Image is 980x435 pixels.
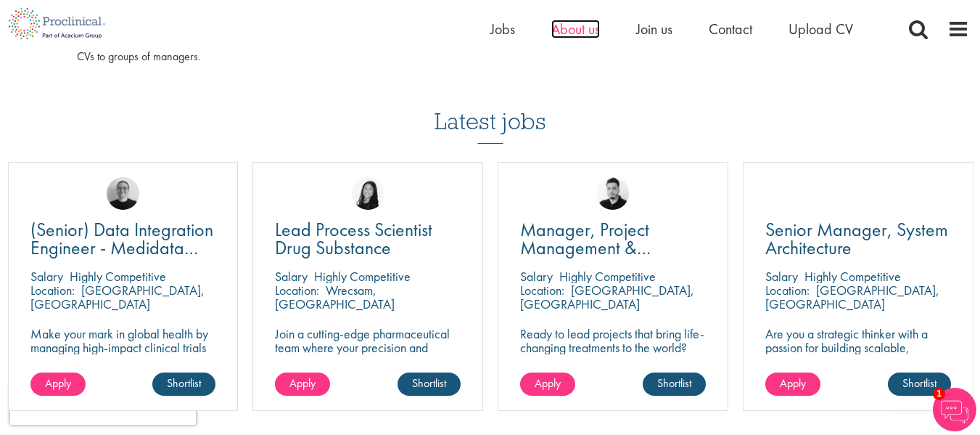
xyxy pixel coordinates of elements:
[765,282,939,312] p: [GEOGRAPHIC_DATA], [GEOGRAPHIC_DATA]
[520,282,694,312] p: [GEOGRAPHIC_DATA], [GEOGRAPHIC_DATA]
[30,327,216,368] p: Make your mark in global health by managing high-impact clinical trials with a leading CRO.
[275,221,461,257] a: Lead Process Scientist Drug Substance
[275,282,395,312] p: Wrecsam, [GEOGRAPHIC_DATA]
[765,221,951,257] a: Senior Manager, System Architecture
[30,268,63,285] span: Salary
[45,375,71,391] span: Apply
[596,177,629,210] img: Anderson Maldonado
[551,20,600,38] a: About us
[275,268,308,285] span: Salary
[780,375,806,391] span: Apply
[520,282,564,298] span: Location:
[30,217,213,278] span: (Senior) Data Integration Engineer - Medidata Rave Specialized
[520,327,706,396] p: Ready to lead projects that bring life-changing treatments to the world? Join our client at the f...
[275,282,319,298] span: Location:
[535,375,561,391] span: Apply
[152,373,215,396] a: Shortlist
[314,268,411,285] p: Highly Competitive
[275,217,432,260] span: Lead Process Scientist Drug Substance
[559,268,656,285] p: Highly Competitive
[107,177,139,210] img: Emma Pretorious
[275,373,330,396] a: Apply
[520,268,553,285] span: Salary
[398,373,461,396] a: Shortlist
[435,73,546,144] h3: Latest jobs
[643,373,706,396] a: Shortlist
[520,217,676,278] span: Manager, Project Management & Operational Delivery
[788,20,853,38] a: Upload CV
[709,20,752,38] a: Contact
[490,20,515,38] a: Jobs
[933,388,945,400] span: 1
[275,327,461,382] p: Join a cutting-edge pharmaceutical team where your precision and passion for quality will help sh...
[352,177,384,210] img: Numhom Sudsok
[765,373,820,396] a: Apply
[520,221,706,257] a: Manager, Project Management & Operational Delivery
[30,373,86,396] a: Apply
[888,373,951,396] a: Shortlist
[30,282,205,312] p: [GEOGRAPHIC_DATA], [GEOGRAPHIC_DATA]
[933,388,976,431] img: Chatbot
[520,373,575,396] a: Apply
[636,20,672,38] a: Join us
[765,268,798,285] span: Salary
[765,327,951,368] p: Are you a strategic thinker with a passion for building scalable, modular technology platforms?
[804,268,901,285] p: Highly Competitive
[30,282,75,298] span: Location:
[289,375,316,391] span: Apply
[30,221,216,257] a: (Senior) Data Integration Engineer - Medidata Rave Specialized
[765,217,948,260] span: Senior Manager, System Architecture
[70,268,166,285] p: Highly Competitive
[765,282,810,298] span: Location:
